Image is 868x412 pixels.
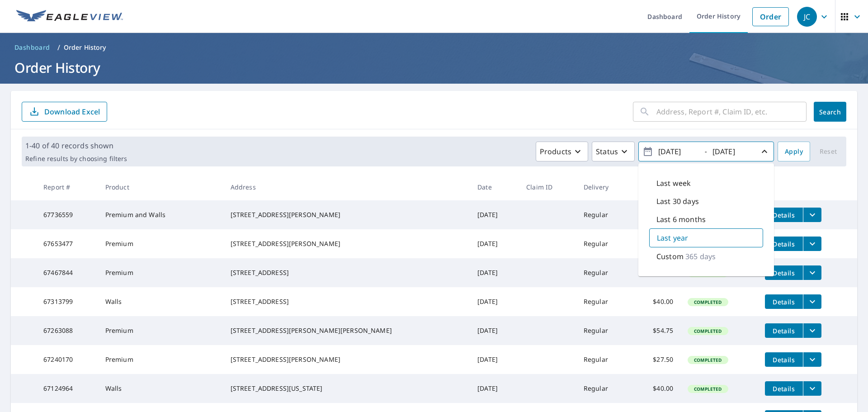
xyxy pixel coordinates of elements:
span: Details [770,327,797,335]
button: detailsBtn-67467844 [765,265,803,280]
div: Last week [649,174,763,192]
td: Walls [98,287,223,316]
button: filesDropdownBtn-67467844 [803,265,821,280]
td: Premium [98,229,223,258]
td: [DATE] [470,374,519,403]
td: 67653477 [36,229,98,258]
th: Claim ID [519,174,576,200]
div: Last year [649,228,763,247]
button: Download Excel [22,102,107,122]
td: Premium and Walls [98,200,223,229]
td: Walls [98,374,223,403]
td: $54.75 [632,316,680,345]
input: yyyy/mm/dd [656,144,700,159]
span: Completed [689,386,727,392]
button: detailsBtn-67736559 [765,208,803,222]
div: Last 30 days [649,192,763,210]
td: Premium [98,316,223,345]
th: Product [98,174,223,200]
th: Report # [36,174,98,200]
p: Last week [656,178,691,189]
td: $27.50 [632,345,680,374]
td: $54.00 [632,200,680,229]
button: detailsBtn-67124964 [765,381,803,396]
button: - [638,142,774,161]
div: [STREET_ADDRESS][PERSON_NAME] [231,355,463,364]
a: Dashboard [11,40,54,55]
input: yyyy/mm/dd [710,144,754,159]
button: filesDropdownBtn-67736559 [803,208,821,222]
td: Regular [576,258,632,287]
td: $54.75 [632,229,680,258]
td: 67124964 [36,374,98,403]
li: / [57,42,60,53]
div: [STREET_ADDRESS][PERSON_NAME] [231,210,463,219]
td: Regular [576,316,632,345]
button: Apply [778,142,810,161]
button: Products [536,142,588,161]
td: $54.75 [632,258,680,287]
button: filesDropdownBtn-67653477 [803,237,821,251]
span: Apply [785,146,803,157]
p: Status [596,146,618,157]
span: Details [770,355,797,364]
span: Search [821,108,839,116]
button: filesDropdownBtn-67240170 [803,352,821,367]
span: Details [770,269,797,277]
td: Regular [576,200,632,229]
p: 365 days [685,251,716,262]
p: Last year [657,232,688,243]
td: 67736559 [36,200,98,229]
td: 67263088 [36,316,98,345]
span: Details [770,384,797,393]
span: Details [770,298,797,306]
td: $40.00 [632,374,680,403]
h1: Order History [11,58,857,77]
button: filesDropdownBtn-67313799 [803,294,821,309]
div: [STREET_ADDRESS] [231,297,463,306]
th: Address [223,174,471,200]
td: 67467844 [36,258,98,287]
td: Regular [576,229,632,258]
p: Download Excel [44,107,100,117]
button: filesDropdownBtn-67263088 [803,323,821,338]
p: Custom [656,251,684,262]
p: Last 30 days [656,196,699,207]
div: [STREET_ADDRESS][PERSON_NAME] [231,239,463,248]
span: Details [770,240,797,248]
th: Date [470,174,519,200]
p: Last 6 months [656,214,706,225]
button: detailsBtn-67653477 [765,237,803,251]
td: [DATE] [470,287,519,316]
button: detailsBtn-67240170 [765,352,803,367]
div: [STREET_ADDRESS][US_STATE] [231,384,463,393]
span: Dashboard [14,43,50,52]
td: $40.00 [632,287,680,316]
nav: breadcrumb [11,40,857,55]
td: Premium [98,258,223,287]
p: 1-40 of 40 records shown [25,140,127,151]
img: EV Logo [16,10,123,24]
button: Status [592,142,635,161]
span: - [642,144,770,160]
button: detailsBtn-67313799 [765,294,803,309]
p: Order History [64,43,106,52]
div: [STREET_ADDRESS] [231,268,463,277]
td: Regular [576,374,632,403]
td: [DATE] [470,200,519,229]
td: [DATE] [470,258,519,287]
div: [STREET_ADDRESS][PERSON_NAME][PERSON_NAME] [231,326,463,335]
p: Refine results by choosing filters [25,155,127,163]
td: [DATE] [470,316,519,345]
p: Products [540,146,571,157]
th: Cost [632,174,680,200]
span: Completed [689,328,727,334]
td: Regular [576,345,632,374]
span: Details [770,211,797,219]
td: Premium [98,345,223,374]
button: Search [814,102,846,122]
input: Address, Report #, Claim ID, etc. [656,99,807,124]
button: filesDropdownBtn-67124964 [803,381,821,396]
div: Custom365 days [649,247,763,265]
div: JC [797,7,817,27]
